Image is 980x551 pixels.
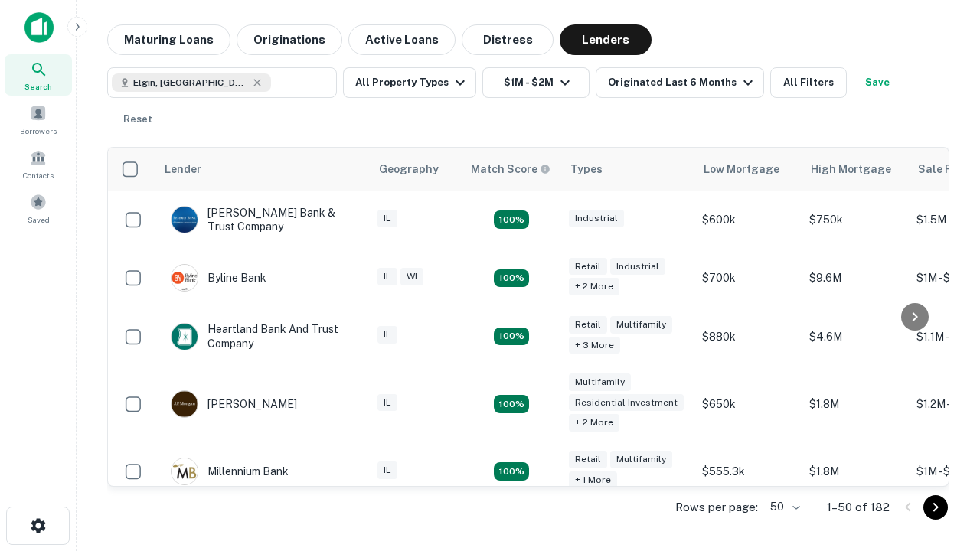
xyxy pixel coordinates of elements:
td: $1.8M [802,442,909,500]
button: All Filters [770,67,847,98]
button: Originations [237,24,342,55]
th: Types [561,148,694,191]
div: Matching Properties: 19, hasApolloMatch: undefined [494,328,529,346]
img: picture [171,324,198,350]
span: Search [24,80,52,93]
th: Capitalize uses an advanced AI algorithm to match your search with the best lender. The match sco... [462,148,561,191]
button: Save your search to get updates of matches that match your search criteria. [853,67,902,98]
div: Millennium Bank [171,458,289,485]
td: $650k [694,366,802,443]
div: Heartland Bank And Trust Company [171,322,354,350]
span: Contacts [23,169,54,181]
div: Retail [569,451,607,468]
td: $600k [694,191,802,249]
div: [PERSON_NAME] [171,390,297,418]
th: Geography [370,148,462,191]
a: Contacts [5,143,72,184]
img: picture [171,207,198,233]
button: Lenders [560,24,652,55]
div: Industrial [569,210,624,227]
span: Elgin, [GEOGRAPHIC_DATA], [GEOGRAPHIC_DATA] [133,76,248,90]
div: Capitalize uses an advanced AI algorithm to match your search with the best lender. The match sco... [471,161,550,178]
button: Distress [462,24,554,55]
div: IL [377,326,397,344]
h6: Match Score [471,161,547,178]
iframe: Chat Widget [903,429,980,502]
img: picture [171,458,198,484]
div: Retail [569,316,607,334]
p: 1–50 of 182 [827,498,890,517]
div: [PERSON_NAME] Bank & Trust Company [171,206,354,233]
p: Rows per page: [675,498,758,517]
div: WI [400,268,423,285]
div: Matching Properties: 26, hasApolloMatch: undefined [494,395,529,413]
button: Maturing Loans [107,24,230,55]
th: Low Mortgage [694,148,802,191]
th: High Mortgage [802,148,909,191]
a: Borrowers [5,99,72,140]
img: capitalize-icon.png [24,12,54,43]
div: Multifamily [610,451,672,468]
img: picture [171,391,198,417]
div: Originated Last 6 Months [608,73,757,92]
div: IL [377,268,397,285]
a: Saved [5,187,72,229]
div: Types [570,160,603,178]
div: Retail [569,258,607,275]
a: Search [5,54,72,96]
div: Industrial [610,258,665,275]
td: $700k [694,249,802,307]
button: Reset [113,104,162,135]
td: $555.3k [694,442,802,500]
div: Low Mortgage [704,160,779,178]
div: High Mortgage [811,160,891,178]
td: $4.6M [802,307,909,365]
div: Matching Properties: 16, hasApolloMatch: undefined [494,462,529,481]
td: $1.8M [802,366,909,443]
div: Matching Properties: 28, hasApolloMatch: undefined [494,210,529,229]
div: + 1 more [569,471,617,489]
span: Borrowers [20,125,57,137]
td: $750k [802,191,909,249]
div: 50 [764,496,802,518]
div: + 2 more [569,414,619,432]
span: Saved [28,214,50,226]
button: Originated Last 6 Months [596,67,764,98]
div: IL [377,394,397,412]
div: + 3 more [569,337,620,354]
button: $1M - $2M [482,67,590,98]
div: Geography [379,160,439,178]
button: All Property Types [343,67,476,98]
div: IL [377,461,397,479]
td: $9.6M [802,249,909,307]
div: Matching Properties: 19, hasApolloMatch: undefined [494,269,529,288]
div: Multifamily [569,373,631,391]
div: Lender [165,160,201,178]
div: IL [377,210,397,227]
div: + 2 more [569,278,619,295]
button: Go to next page [923,495,948,520]
img: picture [171,265,198,291]
th: Lender [155,148,370,191]
button: Active Loans [348,24,456,55]
div: Byline Bank [171,264,266,292]
td: $880k [694,307,802,365]
div: Residential Investment [569,394,684,412]
div: Multifamily [610,316,672,334]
